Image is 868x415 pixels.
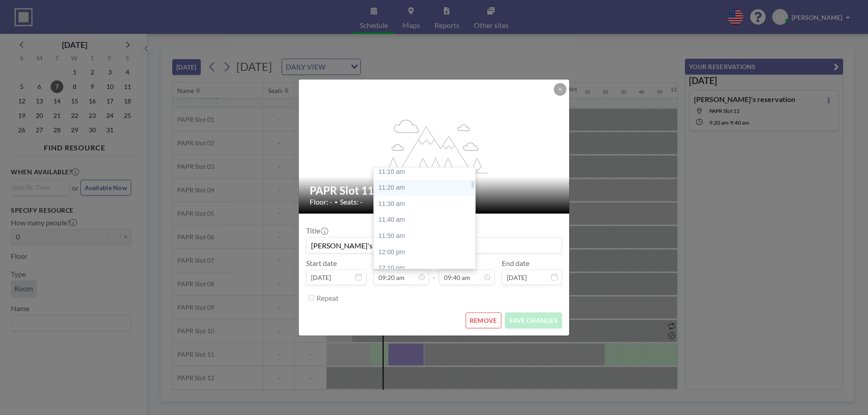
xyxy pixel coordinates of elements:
div: 11:40 am [374,212,480,228]
div: 12:00 pm [374,244,480,261]
button: SAVE CHANGES [505,312,562,328]
h2: PAPR Slot 11 [310,184,559,197]
label: Title [306,226,327,235]
span: • [335,199,338,205]
div: 11:50 am [374,228,480,244]
label: Start date [306,259,337,268]
button: REMOVE [466,312,501,328]
g: flex-grow: 1.2; [381,119,488,173]
label: Repeat [316,294,339,303]
div: 12:10 pm [374,260,480,276]
div: 11:30 am [374,196,480,212]
span: Floor: - [310,197,332,206]
span: Seats: - [340,197,363,206]
label: End date [502,259,529,268]
input: (No title) [307,238,561,253]
span: - [433,262,435,282]
div: 11:20 am [374,180,480,196]
div: 11:10 am [374,164,480,180]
